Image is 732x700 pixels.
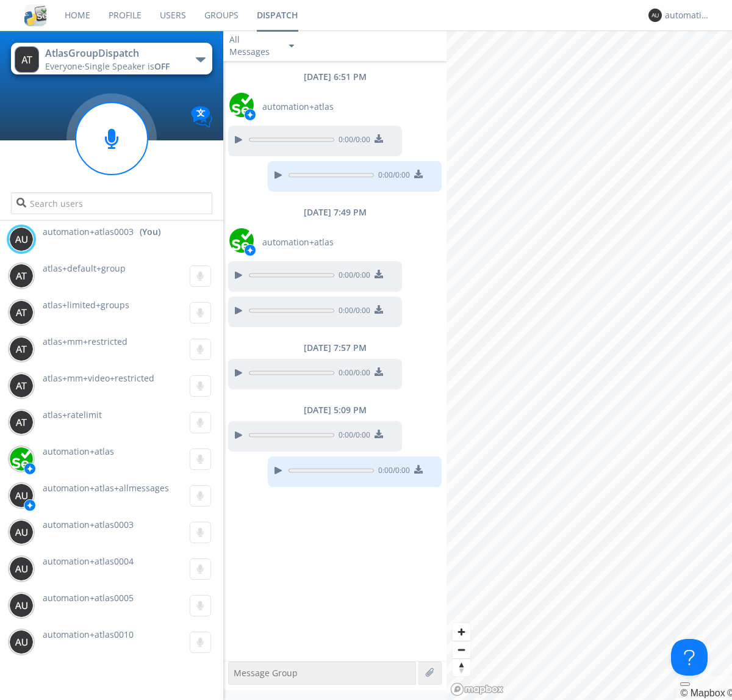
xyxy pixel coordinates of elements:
img: 373638.png [9,373,34,398]
span: automation+atlas [262,236,334,248]
img: download media button [375,270,383,278]
span: Single Speaker is [85,60,170,72]
span: atlas+mm+restricted [43,336,127,347]
img: 373638.png [9,227,34,251]
img: download media button [375,134,383,143]
img: download media button [414,465,423,474]
img: 373638.png [9,520,34,544]
button: Toggle attribution [680,682,690,686]
span: 0:00 / 0:00 [334,430,370,443]
button: Zoom in [453,623,470,641]
div: [DATE] 6:51 PM [223,71,447,83]
img: 373638.png [9,483,34,508]
div: AtlasGroupDispatch [45,46,182,60]
button: Reset bearing to north [453,659,470,676]
span: automation+atlas [43,446,114,457]
span: 0:00 / 0:00 [374,170,410,183]
span: automation+atlas0003 [43,226,134,238]
span: OFF [154,60,170,72]
div: automation+atlas0003 [665,9,711,21]
a: Mapbox logo [450,682,504,696]
div: Everyone · [45,60,182,73]
img: 373638.png [9,300,34,325]
a: Mapbox [680,688,725,698]
span: atlas+ratelimit [43,409,102,420]
img: 373638.png [9,264,34,288]
span: atlas+mm+video+restricted [43,372,154,384]
img: 373638.png [9,557,34,581]
span: automation+atlas0010 [43,629,134,640]
span: automation+atlas0005 [43,592,134,604]
span: automation+atlas0004 [43,555,134,567]
img: d2d01cd9b4174d08988066c6d424eccd [229,93,254,117]
img: 373638.png [9,337,34,361]
img: 373638.png [9,593,34,618]
div: [DATE] 7:57 PM [223,342,447,354]
span: automation+atlas [262,101,334,113]
img: d2d01cd9b4174d08988066c6d424eccd [9,447,34,471]
img: caret-down-sm.svg [289,45,294,48]
img: d2d01cd9b4174d08988066c6d424eccd [229,228,254,253]
div: All Messages [229,34,278,58]
span: automation+atlas+allmessages [43,482,169,494]
span: atlas+limited+groups [43,299,129,311]
img: 373638.png [15,46,39,73]
span: atlas+default+group [43,262,126,274]
img: 373638.png [648,9,662,22]
div: (You) [140,226,160,238]
span: Zoom out [453,641,470,659]
div: [DATE] 5:09 PM [223,404,447,416]
span: 0:00 / 0:00 [334,305,370,319]
input: Search users [11,192,212,214]
img: download media button [375,430,383,438]
span: 0:00 / 0:00 [334,134,370,148]
img: Translation enabled [191,106,212,128]
div: [DATE] 7:49 PM [223,206,447,218]
button: AtlasGroupDispatchEveryone·Single Speaker isOFF [11,43,212,74]
img: 373638.png [9,630,34,654]
iframe: Toggle Customer Support [671,639,708,676]
img: cddb5a64eb264b2086981ab96f4c1ba7 [24,4,46,26]
img: download media button [375,305,383,314]
span: automation+atlas0003 [43,519,134,530]
img: download media button [375,367,383,376]
img: download media button [414,170,423,178]
img: 373638.png [9,410,34,435]
button: Zoom out [453,641,470,659]
span: 0:00 / 0:00 [334,270,370,283]
span: 0:00 / 0:00 [334,367,370,381]
span: 0:00 / 0:00 [374,465,410,478]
